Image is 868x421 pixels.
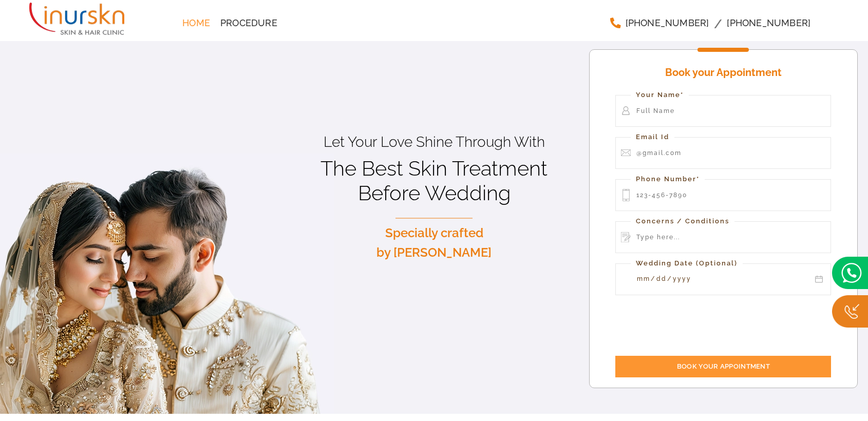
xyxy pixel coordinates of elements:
a: Procedure [215,13,282,33]
form: Contact form [589,49,858,388]
span: Home [182,18,210,28]
input: @gmail.com [615,137,831,169]
p: Let Your Love Shine Through With [297,133,571,151]
img: Callc.png [832,295,868,328]
span: [PHONE_NUMBER] [626,18,709,28]
input: 123-456-7890 [615,179,831,211]
label: Concerns / Conditions [631,216,734,227]
label: Wedding Date (Optional) [631,258,743,269]
iframe: reCAPTCHA [615,305,771,346]
span: [PHONE_NUMBER] [727,18,810,28]
h1: The Best Skin Treatment Before Wedding [297,156,571,205]
a: [PHONE_NUMBER] [605,13,714,33]
img: bridal.png [832,257,868,289]
input: Book your Appointment [615,356,831,377]
label: Email Id [631,132,674,143]
span: Procedure [220,18,277,28]
label: Your Name* [631,90,689,101]
input: Full Name [615,95,831,127]
input: Type here... [615,221,831,253]
h4: Book your Appointment [615,63,831,85]
a: [PHONE_NUMBER] [722,13,816,33]
p: Specially crafted by [PERSON_NAME] [297,223,571,263]
a: Home [177,13,215,33]
label: Phone Number* [631,174,705,185]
